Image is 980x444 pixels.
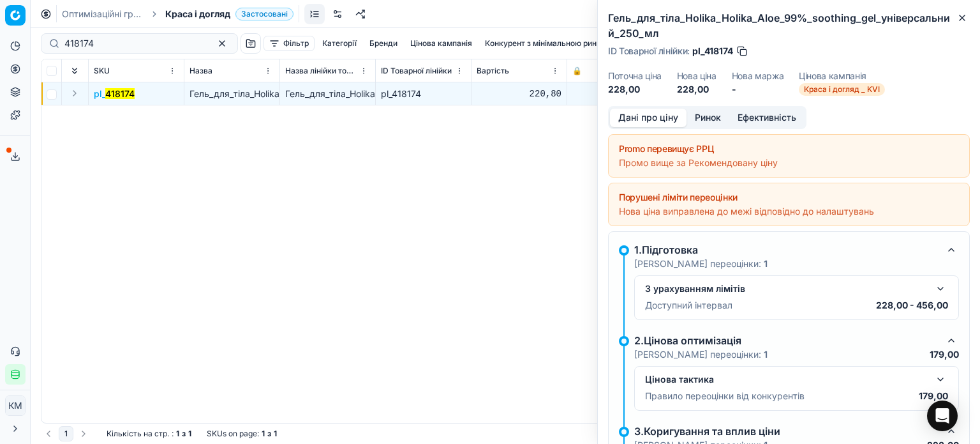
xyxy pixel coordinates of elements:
dt: Цінова кампанія [799,72,885,80]
div: Promo перевищує PPЦ [619,142,959,155]
span: Краса і догляд [165,8,230,20]
strong: 1 [188,429,191,439]
span: ID Товарної лінійки : [608,47,690,56]
div: 2.Цінова оптимізація [634,333,939,348]
strong: з [267,429,271,439]
span: Застосовані [235,8,293,20]
button: Go to next page [76,426,91,441]
div: 1.Підготовка [634,242,939,257]
p: Доступний інтервал [645,299,732,312]
button: Бренди [364,36,403,51]
p: 179,00 [930,348,959,361]
strong: 1 [764,258,768,269]
button: Категорії [317,36,362,51]
button: Ринок [687,109,729,127]
button: Конкурент з мінімальною ринковою ціною [480,36,650,51]
h2: Гель_для_тіла_Holika_Holika_Aloe_99%_soothing_gel_універсальний_250_мл [608,10,970,41]
button: Expand [67,86,82,101]
div: 220,80 [477,88,561,100]
button: Go to previous page [41,426,56,441]
div: Нова ціна виправлена до межі відповідно до налаштувань [619,205,959,218]
span: ID Товарної лінійки [381,66,452,76]
dt: Нова ціна [677,72,716,80]
dd: 228,00 [677,83,716,96]
p: Правило переоцінки від конкурентів [645,390,805,402]
dd: - [732,83,784,96]
strong: 1 [274,429,277,439]
button: Фільтр [264,36,315,51]
span: pl_418174 [692,45,733,57]
span: pl_ [94,88,135,100]
button: pl_418174 [94,88,135,100]
span: Краса і догляд _ KVI [799,83,885,96]
span: КM [6,396,25,415]
p: 179,00 [919,390,948,402]
button: КM [5,395,26,416]
dd: 228,00 [608,83,662,96]
div: Порушені ліміти переоцінки [619,191,959,204]
mark: 418174 [105,88,135,99]
a: Оптимізаційні групи [62,8,144,20]
p: [PERSON_NAME] переоцінки: [634,348,768,361]
button: Expand all [67,63,82,79]
div: З урахуванням лімітів [645,282,928,295]
button: Дані про ціну [610,109,687,127]
span: SKUs on page : [207,429,259,439]
span: Гель_для_тіла_Holika_Holika_Aloe_99%_soothing_gel_універсальний_250_мл [189,88,514,99]
nav: breadcrumb [62,8,293,20]
strong: 1 [262,429,265,439]
strong: з [182,429,186,439]
span: Вартість [477,66,509,76]
div: Open Intercom Messenger [927,401,958,431]
input: Пошук по SKU або назві [64,37,204,50]
span: Краса і доглядЗастосовані [165,8,293,20]
div: Промо вище за Рекомендовану ціну [619,157,959,169]
button: Ефективність [729,109,805,127]
strong: 1 [764,349,768,360]
span: Назва [189,66,212,76]
dt: Поточна ціна [608,72,662,80]
button: 1 [59,426,73,441]
button: Цінова кампанія [405,36,477,51]
p: 228,00 - 456,00 [876,299,948,312]
nav: pagination [41,426,91,441]
div: : [107,429,191,439]
div: Гель_для_тіла_Holika_Holika_Aloe_99%_soothing_gel_універсальний_250_мл [285,88,370,100]
dt: Нова маржа [732,72,784,80]
span: Кількість на стр. [107,429,169,439]
div: pl_418174 [381,88,466,100]
span: 🔒 [572,66,582,76]
div: Цінова тактика [645,373,928,386]
p: [PERSON_NAME] переоцінки: [634,257,768,270]
div: 3.Коригування та вплив ціни [634,424,939,439]
span: SKU [94,66,110,76]
span: Назва лінійки товарів [285,66,357,76]
strong: 1 [176,429,179,439]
